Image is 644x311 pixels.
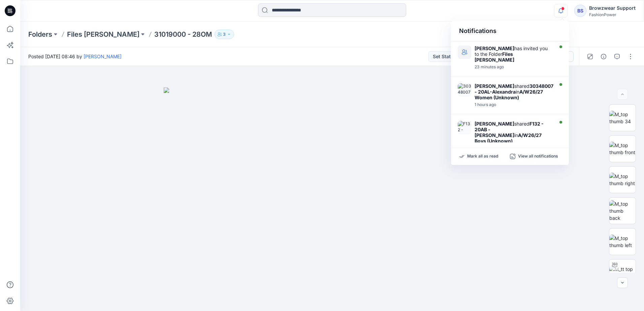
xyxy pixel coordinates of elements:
[84,54,122,59] a: [PERSON_NAME]
[598,51,609,62] button: Details
[475,65,552,69] div: Wednesday, August 20, 2025 09:14
[475,51,514,63] strong: Files [PERSON_NAME]
[458,83,471,97] img: 30348007 - 20AL-Alexandra
[589,4,636,12] div: Browzwear Support
[458,121,471,134] img: F132 - 20AB - Edgar
[215,30,234,39] button: 3
[67,30,139,39] a: Files [PERSON_NAME]
[467,153,498,160] p: Mark all as read
[28,30,52,39] a: Folders
[609,173,636,187] img: M_top thumb right
[458,45,471,59] img: Files Sylvia
[475,121,552,144] div: shared in
[475,83,553,95] strong: 30348007 - 20AL-Alexandra
[609,111,636,125] img: M_top thumb 34
[475,83,514,89] strong: [PERSON_NAME]
[589,12,636,17] div: FashionPower
[28,53,122,60] span: Posted [DATE] 08:46 by
[475,121,514,127] strong: [PERSON_NAME]
[475,102,553,107] div: Wednesday, August 20, 2025 08:11
[475,45,514,51] strong: [PERSON_NAME]
[154,30,212,39] p: 31019000 - 28OM
[609,142,636,156] img: M_top thumb front
[475,83,553,100] div: shared in
[609,235,636,249] img: M_top thumb left
[609,266,636,280] img: M_tt top thumb
[475,45,552,63] div: has invited you to the Folder
[475,89,543,100] strong: A/W26/27 Women (Unknown)
[223,31,226,38] p: 3
[475,121,544,138] strong: F132 - 20AB - [PERSON_NAME]
[451,21,569,41] div: Notifications
[475,132,542,144] strong: A/W26/27 Boys (Unknown)
[574,5,586,17] div: BS
[164,88,501,311] img: eyJhbGciOiJIUzI1NiIsImtpZCI6IjAiLCJzbHQiOiJzZXMiLCJ0eXAiOiJKV1QifQ.eyJkYXRhIjp7InR5cGUiOiJzdG9yYW...
[518,153,558,160] p: View all notifications
[609,200,636,221] img: M_top thumb back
